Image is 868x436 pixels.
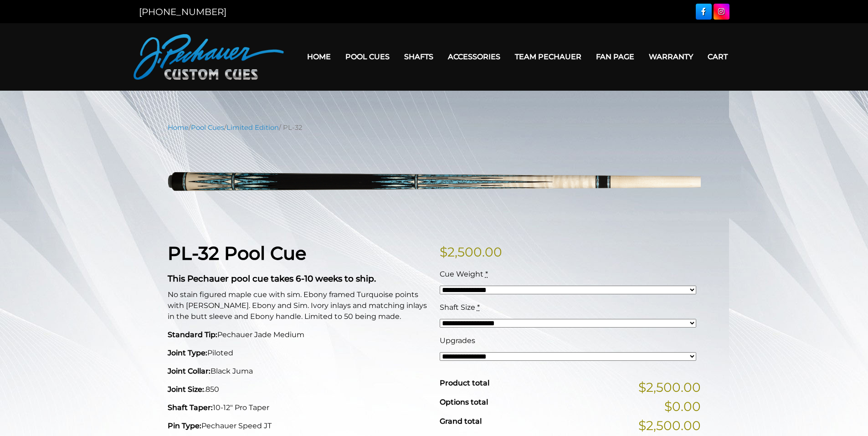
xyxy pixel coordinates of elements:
[664,397,701,416] span: $0.00
[338,45,397,68] a: Pool Cues
[226,123,279,132] a: Limited Edition
[168,421,429,431] p: Pechauer Speed JT
[440,303,475,312] span: Shaft Size
[397,45,441,68] a: Shafts
[168,349,207,357] strong: Joint Type:
[168,330,217,339] strong: Standard Tip:
[485,270,488,278] abbr: required
[440,244,502,260] bdi: 2,500.00
[440,336,475,345] span: Upgrades
[440,379,489,387] span: Product total
[440,270,483,278] span: Cue Weight
[168,273,376,284] strong: This Pechauer pool cue takes 6-10 weeks to ship.
[168,242,306,264] strong: PL-32 Pool Cue
[168,384,429,395] p: .850
[440,244,447,260] span: $
[508,45,589,68] a: Team Pechauer
[168,366,429,377] p: Black Juma
[168,421,201,430] strong: Pin Type:
[139,6,226,17] a: [PHONE_NUMBER]
[638,378,701,397] span: $2,500.00
[168,123,701,133] nav: Breadcrumb
[168,403,213,412] strong: Shaft Taper:
[168,329,429,340] p: Pechauer Jade Medium
[589,45,642,68] a: Fan Page
[441,45,508,68] a: Accessories
[440,398,488,406] span: Options total
[191,123,224,132] a: Pool Cues
[168,123,189,132] a: Home
[168,385,204,394] strong: Joint Size:
[168,367,211,375] strong: Joint Collar:
[168,289,429,322] p: No stain figured maple cue with sim. Ebony framed Turquoise points with [PERSON_NAME]. Ebony and ...
[300,45,338,68] a: Home
[168,348,429,359] p: Piloted
[642,45,700,68] a: Warranty
[134,34,284,80] img: Pechauer Custom Cues
[168,139,701,228] img: pl-32.png
[638,416,701,435] span: $2,500.00
[168,402,429,413] p: 10-12" Pro Taper
[700,45,735,68] a: Cart
[440,417,482,426] span: Grand total
[477,303,480,312] abbr: required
